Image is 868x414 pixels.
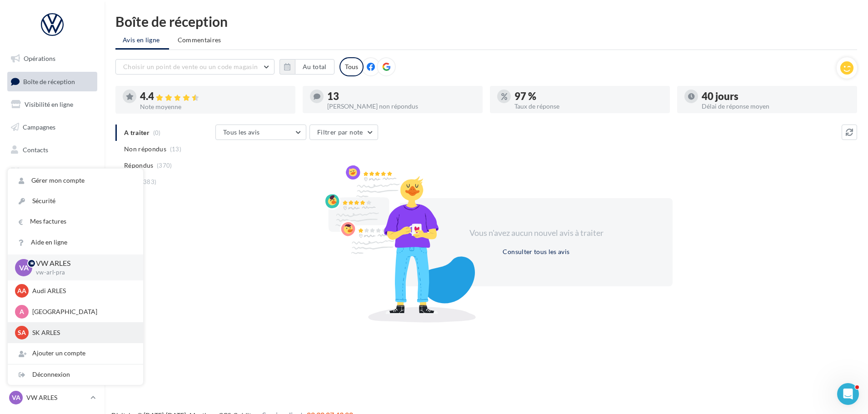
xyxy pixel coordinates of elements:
[25,100,73,108] span: Visibilité en ligne
[26,393,87,402] p: VW ARLES
[124,161,154,170] span: Répondus
[279,59,334,75] button: Au total
[5,140,99,160] a: Contacts
[8,232,143,253] a: Aide en ligne
[5,72,99,91] a: Boîte de réception
[5,185,99,205] a: Calendrier
[178,35,221,45] span: Commentaires
[514,103,663,110] div: Taux de réponse
[12,393,20,402] span: VA
[32,307,132,316] p: [GEOGRAPHIC_DATA]
[702,91,850,101] div: 40 jours
[18,328,26,337] span: SA
[141,178,157,185] span: (383)
[5,95,99,114] a: Visibilité en ligne
[8,191,143,211] a: Sécurité
[124,145,166,154] span: Non répondus
[295,59,334,75] button: Au total
[170,145,181,153] span: (13)
[32,328,132,337] p: SK ARLES
[5,208,99,235] a: ASSETS PERSONNALISABLES
[215,125,306,140] button: Tous les avis
[514,91,663,101] div: 97 %
[36,269,129,277] p: vw-arl-pra
[8,170,143,191] a: Gérer mon compte
[5,49,99,68] a: Opérations
[339,57,364,76] div: Tous
[23,77,75,85] span: Boîte de réception
[8,364,143,385] div: Déconnexion
[458,227,614,239] div: Vous n'avez aucun nouvel avis à traiter
[123,63,258,70] span: Choisir un point de vente ou un code magasin
[32,286,132,295] p: Audi ARLES
[17,286,26,295] span: AA
[837,383,859,405] iframe: Intercom live chat
[223,128,260,136] span: Tous les avis
[140,104,288,110] div: Note moyenne
[7,389,97,406] a: VA VW ARLES
[8,211,143,232] a: Mes factures
[327,91,475,101] div: 13
[115,59,274,75] button: Choisir un point de vente ou un code magasin
[499,246,573,257] button: Consulter tous les avis
[36,258,129,269] p: VW ARLES
[702,103,850,110] div: Délai de réponse moyen
[24,55,55,62] span: Opérations
[23,123,55,131] span: Campagnes
[309,125,378,140] button: Filtrer par note
[5,163,99,182] a: Médiathèque
[5,118,99,137] a: Campagnes
[20,307,24,316] span: A
[8,343,143,364] div: Ajouter un compte
[23,145,48,153] span: Contacts
[115,15,857,28] div: Boîte de réception
[327,103,475,110] div: [PERSON_NAME] non répondus
[157,162,172,169] span: (370)
[140,91,288,102] div: 4.4
[19,262,29,273] span: VA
